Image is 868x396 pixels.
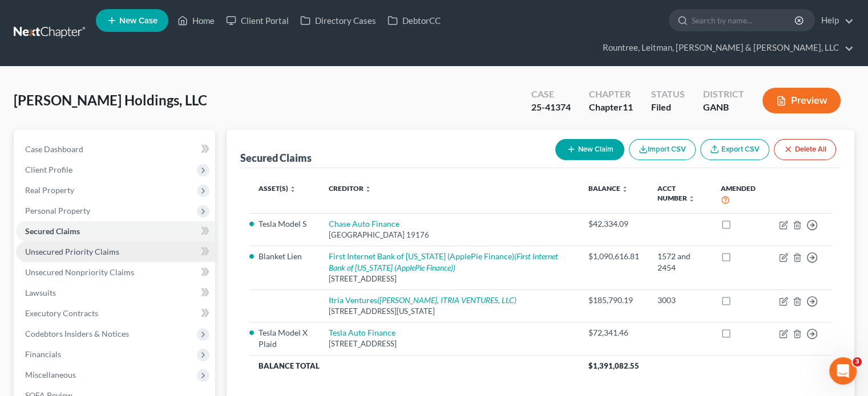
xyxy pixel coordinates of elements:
button: Preview [762,88,841,113]
a: Unsecured Nonpriority Claims [16,262,215,283]
iframe: Intercom live chat [829,357,857,385]
a: Help [815,10,854,31]
div: [STREET_ADDRESS][US_STATE] [329,306,570,317]
i: unfold_more [289,186,296,193]
span: Lawsuits [25,288,56,297]
input: Search by name... [692,10,796,31]
span: Client Profile [25,165,72,174]
a: Executory Contracts [16,303,215,324]
span: Financials [25,349,61,359]
a: Case Dashboard [16,139,215,160]
i: unfold_more [688,195,695,202]
th: Amended [712,177,770,213]
div: $185,790.19 [588,295,639,306]
a: Unsecured Priority Claims [16,242,215,262]
div: Filed [651,101,685,114]
div: Secured Claims [240,151,312,165]
button: Delete All [774,139,836,160]
div: $72,341.46 [588,327,639,338]
li: Tesla Model S [259,218,310,230]
a: Client Portal [220,10,294,31]
a: DebtorCC [382,10,446,31]
i: unfold_more [621,186,628,193]
button: Import CSV [629,139,696,160]
a: Acct Number unfold_more [657,184,695,202]
a: Itria Ventures([PERSON_NAME], ITRIA VENTURES, LLC) [329,295,516,305]
a: Directory Cases [294,10,382,31]
div: GANB [703,101,744,114]
span: Miscellaneous [25,370,76,379]
div: 1572 and 2454 [657,251,703,273]
a: Chase Auto Finance [329,219,399,228]
span: Secured Claims [25,226,80,236]
span: New Case [119,17,158,25]
span: 11 [623,101,633,112]
div: Status [651,88,685,101]
button: New Claim [555,139,624,160]
div: 25-41374 [531,101,571,114]
i: unfold_more [365,186,372,193]
div: Chapter [589,88,633,101]
span: Unsecured Nonpriority Claims [25,267,134,277]
div: $42,334.09 [588,218,639,230]
a: Secured Claims [16,221,215,242]
a: Tesla Auto Finance [329,328,395,337]
span: Unsecured Priority Claims [25,247,119,256]
i: ([PERSON_NAME], ITRIA VENTURES, LLC) [377,295,516,305]
div: Chapter [589,101,633,114]
a: Asset(s) unfold_more [259,184,296,193]
a: Creditor unfold_more [329,184,372,193]
a: Export CSV [700,139,769,160]
a: Home [172,10,220,31]
span: Case Dashboard [25,144,83,154]
a: Balance unfold_more [588,184,628,193]
span: [PERSON_NAME] Holdings, LLC [14,92,207,108]
li: Tesla Model X Plaid [259,327,310,350]
div: $1,090,616.81 [588,251,639,262]
a: First Internet Bank of [US_STATE] (ApplePie Finance)(First Internet Bank of [US_STATE] (ApplePie ... [329,251,558,272]
div: [GEOGRAPHIC_DATA] 19176 [329,230,570,240]
span: 3 [853,357,862,366]
a: Lawsuits [16,283,215,303]
span: Real Property [25,185,74,195]
div: District [703,88,744,101]
span: $1,391,082.55 [588,361,639,370]
li: Blanket Lien [259,251,310,262]
span: Personal Property [25,206,90,215]
div: 3003 [657,295,703,306]
th: Balance Total [249,355,579,375]
span: Executory Contracts [25,308,98,318]
div: [STREET_ADDRESS] [329,338,570,349]
a: Rountree, Leitman, [PERSON_NAME] & [PERSON_NAME], LLC [597,38,854,58]
span: Codebtors Insiders & Notices [25,329,129,338]
div: [STREET_ADDRESS] [329,273,570,284]
div: Case [531,88,571,101]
